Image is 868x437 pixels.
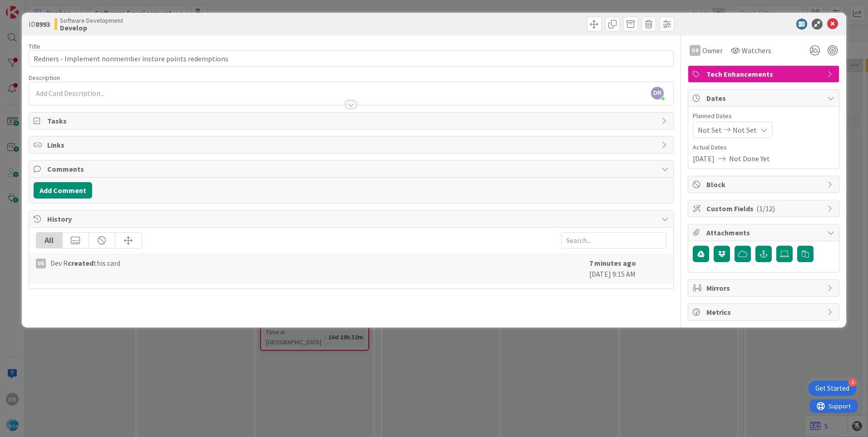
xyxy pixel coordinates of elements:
span: Not Set [733,124,757,135]
span: Not Done Yet [729,153,770,164]
span: Software Development [60,17,123,24]
div: DR [690,45,700,56]
span: Custom Fields [706,203,823,214]
span: Actual Dates [693,143,834,152]
span: Links [47,139,657,150]
b: 8993 [35,20,50,29]
span: Tech Enhancements [706,69,823,79]
span: Dates [706,93,823,104]
b: 7 minutes ago [589,258,636,268]
span: Support [19,1,41,12]
div: All [36,233,63,248]
input: type card name here... [29,50,674,67]
div: 4 [848,378,857,387]
span: Comments [47,164,657,174]
button: Add Comment [34,182,92,199]
div: Get Started [815,384,849,393]
div: DR [36,258,46,268]
span: Watchers [742,45,771,56]
b: Develop [60,24,123,31]
input: Search... [561,232,666,248]
span: ( 1/12 ) [756,204,775,213]
div: [DATE] 9:15 AM [589,258,666,279]
span: Tasks [47,115,657,126]
span: Block [706,179,823,190]
div: Open Get Started checklist, remaining modules: 4 [808,381,857,396]
span: Attachments [706,227,823,238]
span: [DATE] [693,153,715,164]
span: Not Set [698,124,722,135]
span: History [47,214,657,224]
span: DR [651,87,664,99]
span: Description [29,74,60,82]
span: Metrics [706,307,823,318]
span: Dev R this card [50,258,120,268]
label: Title [29,42,40,50]
span: Planned Dates [693,111,834,121]
b: created [68,258,94,268]
span: Owner [702,45,723,56]
span: Mirrors [706,283,823,293]
span: ID [29,19,50,30]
